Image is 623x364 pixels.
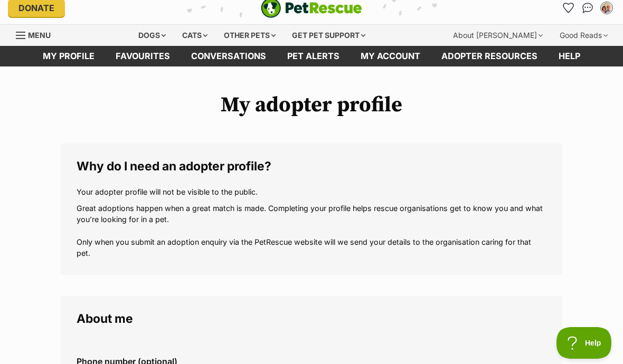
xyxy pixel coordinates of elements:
[61,93,562,117] h1: My adopter profile
[556,327,612,359] iframe: Help Scout Beacon - Open
[552,25,615,46] div: Good Reads
[216,25,283,46] div: Other pets
[431,46,548,66] a: Adopter resources
[77,312,546,325] legend: About me
[601,3,612,13] img: John Dawes profile pic
[446,25,550,46] div: About [PERSON_NAME]
[582,3,593,13] img: chat-41dd97257d64d25036548639549fe6c8038ab92f7586957e7f3b1b290dea8141.svg
[77,159,546,173] legend: Why do I need an adopter profile?
[131,25,173,46] div: Dogs
[61,143,562,275] fieldset: Why do I need an adopter profile?
[175,25,215,46] div: Cats
[277,46,350,66] a: Pet alerts
[77,186,546,197] p: Your adopter profile will not be visible to the public.
[350,46,431,66] a: My account
[548,46,591,66] a: Help
[28,31,51,40] span: Menu
[181,46,277,66] a: conversations
[285,25,373,46] div: Get pet support
[77,203,546,259] p: Great adoptions happen when a great match is made. Completing your profile helps rescue organisat...
[105,46,181,66] a: Favourites
[32,46,105,66] a: My profile
[16,25,58,44] a: Menu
